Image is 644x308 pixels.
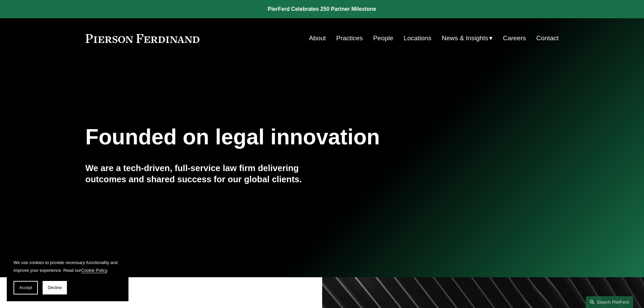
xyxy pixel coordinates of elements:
[86,163,322,185] h4: We are a tech-driven, full-service law firm delivering outcomes and shared success for our global...
[309,32,326,45] a: About
[86,125,480,149] h1: Founded on legal innovation
[536,32,558,45] a: Contact
[43,281,67,294] button: Decline
[14,281,38,294] button: Accept
[14,259,122,274] p: We use cookies to provide necessary functionality and improve your experience. Read our .
[503,32,526,45] a: Careers
[81,268,107,273] a: Cookie Policy
[404,32,431,45] a: Locations
[442,32,493,45] a: folder dropdown
[373,32,393,45] a: People
[19,285,32,290] span: Accept
[48,285,62,290] span: Decline
[7,252,128,301] section: Cookie banner
[336,32,363,45] a: Practices
[442,32,488,44] span: News & Insights
[586,296,633,308] a: Search this site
